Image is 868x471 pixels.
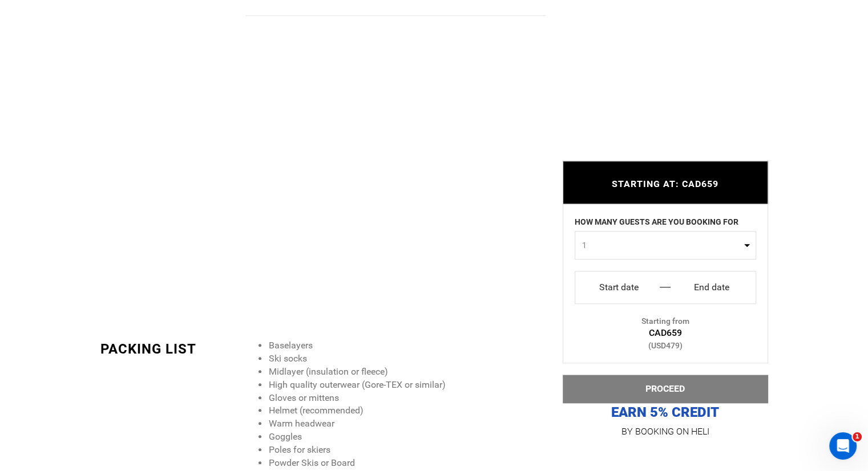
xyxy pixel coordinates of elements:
[563,327,768,340] div: CAD659
[100,339,237,359] div: PACKING LIST
[575,216,738,231] label: HOW MANY GUESTS ARE YOU BOOKING FOR
[612,178,718,189] span: STARTING AT: CAD659
[575,231,756,259] button: 1
[268,417,545,431] li: Warm headwear
[268,431,545,444] li: Goggles
[268,366,545,379] li: Midlayer (insulation or fleece)
[563,340,768,351] div: (USD479)
[268,404,545,417] li: Helmet (recommended)
[582,239,741,251] span: 1
[268,352,545,366] li: Ski socks
[563,424,768,440] p: BY BOOKING ON HELI
[268,379,545,392] li: High quality outerwear (Gore-TEX or similar)
[268,457,545,470] li: Powder Skis or Board
[563,375,768,403] button: PROCEED
[829,432,857,460] iframe: Intercom live chat
[268,339,545,352] li: Baselayers
[853,432,862,441] span: 1
[268,444,545,457] li: Poles for skiers
[268,392,545,405] li: Gloves or mittens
